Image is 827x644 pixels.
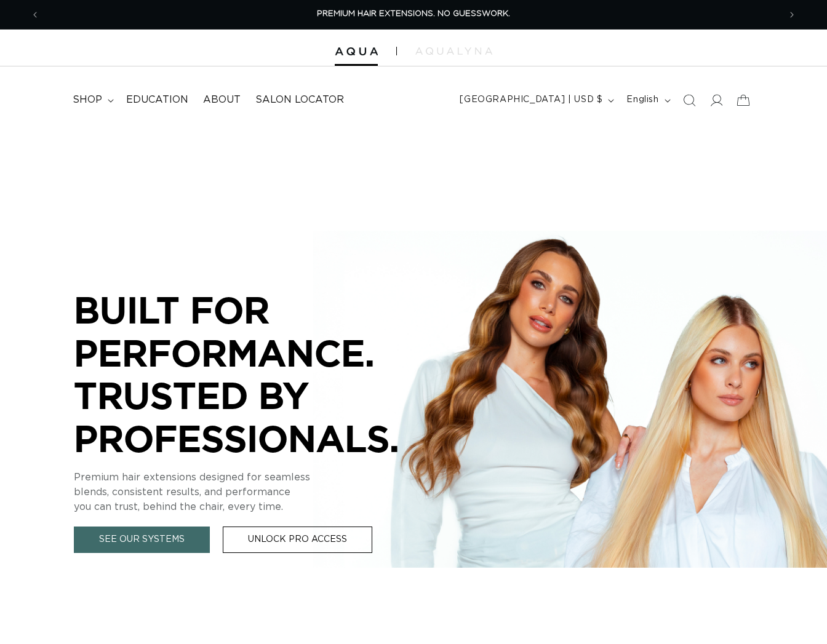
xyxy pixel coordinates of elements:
img: aqualyna.com [415,47,492,55]
button: English [619,89,675,112]
a: See Our Systems [74,527,210,553]
span: About [203,93,241,106]
summary: shop [65,86,119,114]
summary: Search [676,87,703,114]
a: Education [119,86,196,114]
button: Next announcement [778,3,805,26]
a: Salon Locator [248,86,351,114]
span: English [626,93,658,106]
img: Aqua Hair Extensions [335,47,378,56]
span: Education [126,93,188,106]
span: PREMIUM HAIR EXTENSIONS. NO GUESSWORK. [317,10,510,18]
span: Salon Locator [255,93,344,106]
a: Unlock Pro Access [223,527,372,553]
p: Premium hair extensions designed for seamless blends, consistent results, and performance you can... [74,470,443,514]
button: [GEOGRAPHIC_DATA] | USD $ [452,89,619,112]
span: [GEOGRAPHIC_DATA] | USD $ [460,93,602,106]
p: BUILT FOR PERFORMANCE. TRUSTED BY PROFESSIONALS. [74,288,443,459]
span: shop [73,93,102,106]
button: Previous announcement [22,3,49,26]
a: About [196,86,248,114]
